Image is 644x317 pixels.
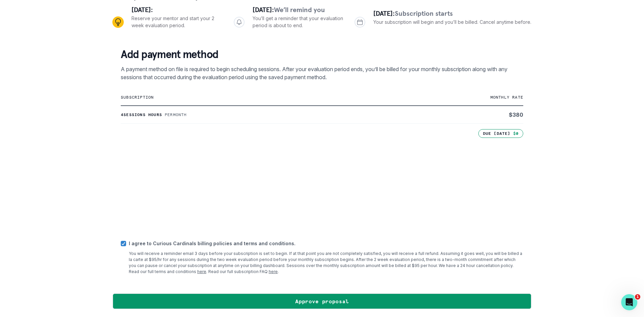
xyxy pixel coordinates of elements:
span: [DATE]: [131,5,153,14]
p: A payment method on file is required to begin scheduling sessions. After your evaluation period e... [121,65,523,81]
p: subscription [121,95,389,100]
p: You will receive a reminder email 3 days before your subscription is set to begin. If at that poi... [129,251,523,275]
span: 1 [635,294,640,300]
iframe: Intercom live chat [621,294,637,310]
p: You’ll get a reminder that your evaluation period is about to end. [253,15,344,29]
p: Reserve your mentor and start your 2 week evaluation period. [131,15,223,29]
p: Your subscription will begin and you’ll be billed. Cancel anytime before. [373,18,531,25]
p: monthly rate [389,95,523,100]
button: Approve proposal [113,294,531,309]
td: $ 380 [389,106,523,124]
p: I agree to Curious Cardinals billing policies and terms and conditions. [129,240,523,247]
span: [DATE]: [373,9,395,18]
span: Subscription starts [395,9,453,18]
p: Due [DATE] [483,131,511,136]
a: here [269,269,278,274]
div: Progress [113,5,531,40]
p: $0 [513,131,519,136]
span: We’ll remind you [274,5,325,14]
p: Add payment method [121,48,523,61]
p: Per month [165,112,187,117]
iframe: Secure payment input frame [119,137,525,230]
p: 4 sessions hours [121,112,162,117]
a: here [197,269,206,274]
span: [DATE]: [253,5,274,14]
